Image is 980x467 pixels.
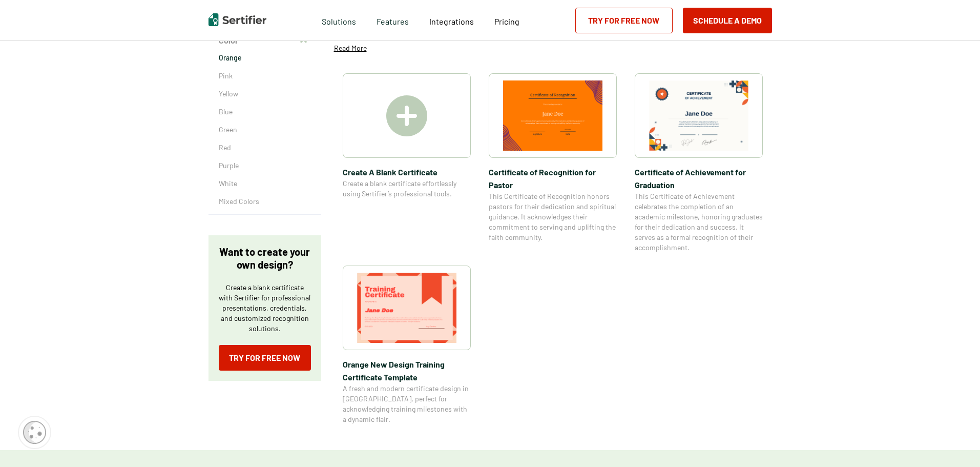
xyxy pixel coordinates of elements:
a: Red [219,143,311,153]
a: Yellow [219,89,311,99]
p: Want to create your own design? [219,246,311,271]
img: Sertifier | Digital Credentialing Platform [208,13,266,26]
img: Certificate of Recognition for Pastor [503,80,602,151]
span: This Certificate of Achievement celebrates the completion of an academic milestone, honoring grad... [635,191,763,253]
a: Try for Free Now [219,345,311,371]
span: Orange New Design Training Certificate Template [343,358,471,383]
a: Try for Free Now [575,8,673,33]
img: Certificate of Achievement for Graduation [649,80,748,151]
button: Schedule a Demo [683,8,772,33]
span: Integrations [429,16,474,26]
a: Pricing [494,14,519,27]
a: Blue [219,107,311,117]
a: Purple [219,160,311,171]
a: Mixed Colors [219,196,311,207]
p: Read More [334,43,367,53]
span: Certificate of Achievement for Graduation [635,166,763,191]
span: Certificate of Recognition for Pastor [489,166,617,191]
span: Pricing [494,16,519,26]
span: A fresh and modern certificate design in [GEOGRAPHIC_DATA], perfect for acknowledging training mi... [343,383,471,424]
a: Certificate of Recognition for PastorCertificate of Recognition for PastorThis Certificate of Rec... [489,73,617,253]
a: White [219,178,311,189]
p: Create a blank certificate with Sertifier for professional presentations, credentials, and custom... [219,282,311,334]
a: Integrations [429,14,474,27]
a: Pink [219,71,311,81]
img: Orange New Design Training Certificate Template [357,273,456,343]
a: Orange [219,53,311,63]
a: Orange New Design Training Certificate TemplateOrange New Design Training Certificate TemplateA f... [343,266,471,424]
img: Cookie Popup Icon [23,421,46,444]
span: This Certificate of Recognition honors pastors for their dedication and spiritual guidance. It ac... [489,191,617,242]
iframe: Chat Widget [929,418,980,467]
img: Create A Blank Certificate [386,95,427,136]
a: Green [219,125,311,135]
span: Create a blank certificate effortlessly using Sertifier’s professional tools. [343,178,471,199]
span: Features [377,14,409,27]
div: Color [208,53,321,215]
a: Certificate of Achievement for GraduationCertificate of Achievement for GraduationThis Certificat... [635,73,763,253]
span: Create A Blank Certificate [343,166,471,178]
span: Solutions [322,14,356,27]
